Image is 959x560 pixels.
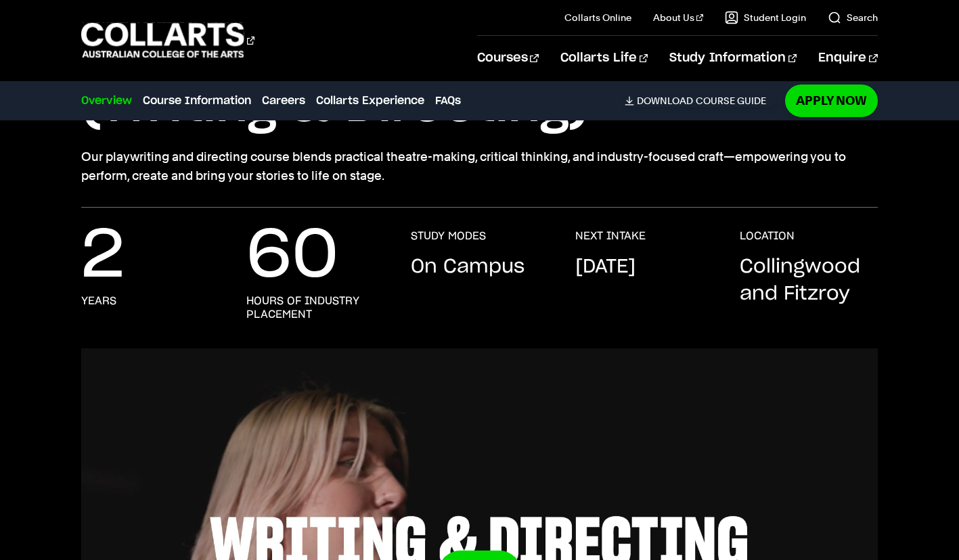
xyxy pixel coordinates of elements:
a: Careers [262,93,305,109]
p: Our playwriting and directing course blends practical theatre-making, critical thinking, and indu... [81,147,877,185]
p: Collingwood and Fitzroy [740,254,877,308]
a: DownloadCourse Guide [625,95,777,107]
p: 60 [246,229,338,283]
a: Student Login [725,11,806,24]
a: Collarts Life [560,36,648,80]
h3: years [81,294,116,308]
p: On Campus [411,254,525,281]
a: Apply Now [785,85,878,116]
a: Course Information [143,93,251,109]
a: Search [828,11,878,24]
h3: NEXT INTAKE [575,229,646,243]
a: Overview [81,93,132,109]
a: Enquire [818,36,877,80]
a: FAQs [435,93,461,109]
a: About Us [653,11,703,24]
h3: LOCATION [740,229,795,243]
a: Collarts Online [564,11,631,24]
h3: STUDY MODES [411,229,486,243]
div: Go to homepage [81,21,254,60]
p: [DATE] [575,254,635,281]
a: Collarts Experience [316,93,424,109]
a: Courses [477,36,539,80]
a: Study Information [669,36,797,80]
p: 2 [81,229,125,283]
h3: hours of industry placement [246,294,384,321]
span: Download [637,95,693,107]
